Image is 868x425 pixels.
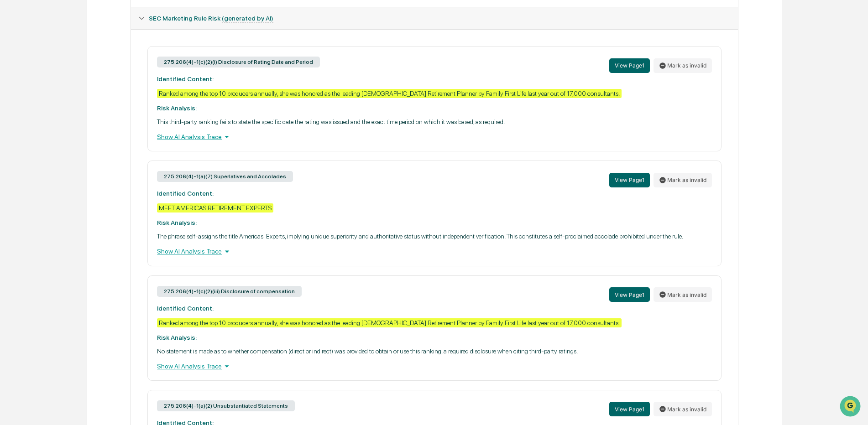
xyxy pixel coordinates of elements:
button: View Page1 [609,58,650,73]
div: We're available if you need us! [31,79,115,86]
strong: Identified Content: [157,305,214,312]
button: View Page1 [609,402,650,416]
button: Mark as invalid [654,402,712,416]
img: 1746055101610-c473b297-6a78-478c-a979-82029cc54cd1 [9,70,26,86]
span: SEC Marketing Rule Risk [149,15,273,22]
div: Show AI Analysis Trace [157,361,711,371]
button: Mark as invalid [654,173,712,187]
div: 275.206(4)-1(a)(2) Unsubstantiated Statements [157,400,295,411]
div: 🔎 [9,133,16,140]
p: No statement is made as to whether compensation (direct or indirect) was provided to obtain or us... [157,347,711,355]
div: SEC Marketing Rule Risk (generated by AI) [131,7,737,29]
span: Data Lookup [18,132,58,141]
strong: Identified Content: [157,190,214,197]
span: Preclearance [18,115,59,124]
button: Mark as invalid [654,287,712,302]
button: View Page1 [609,287,650,302]
div: Ranked among the top 10 producers annually, she was honored as the leading [DEMOGRAPHIC_DATA] Ret... [157,89,622,98]
a: 🖐️Preclearance [5,111,63,128]
div: Show AI Analysis Trace [157,246,711,256]
p: How can we help? [9,19,166,34]
button: Start new chat [155,73,166,83]
button: View Page1 [609,173,650,187]
div: Ranked among the top 10 producers annually, she was honored as the leading [DEMOGRAPHIC_DATA] Ret... [157,318,622,327]
iframe: Open customer support [839,395,863,420]
div: Show AI Analysis Trace [157,132,711,142]
div: 275.206(4)-1(c)(2)(iii) Disclosure of compensation [157,286,302,297]
div: Start new chat [31,70,150,79]
a: 🔎Data Lookup [5,129,61,145]
a: 🗄️Attestations [63,111,117,128]
strong: Risk Analysis: [157,219,197,226]
div: MEET AMERICAS RETIREMENT EXPERTS [157,203,273,212]
strong: Risk Analysis: [157,104,197,112]
p: This third-party ranking fails to state the specific date the rating was issued and the exact tim... [157,118,711,125]
div: 275.206(4)-1(c)(2)(i) Disclosure of Rating Date and Period [157,57,320,67]
p: The phrase self-assigns the title Americas Experts, implying unique superiority and authoritative... [157,233,711,240]
button: Mark as invalid [654,58,712,73]
strong: Identified Content: [157,75,214,83]
a: Powered byPylon [64,154,110,161]
div: 🗄️ [66,116,73,123]
span: Pylon [91,155,110,161]
u: (generated by AI) [222,15,273,22]
span: Attestations [75,115,113,124]
strong: Risk Analysis: [157,334,197,341]
div: 🖐️ [9,116,16,123]
div: 275.206(4)-1(a)(7) Superlatives and Accolades [157,171,293,182]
